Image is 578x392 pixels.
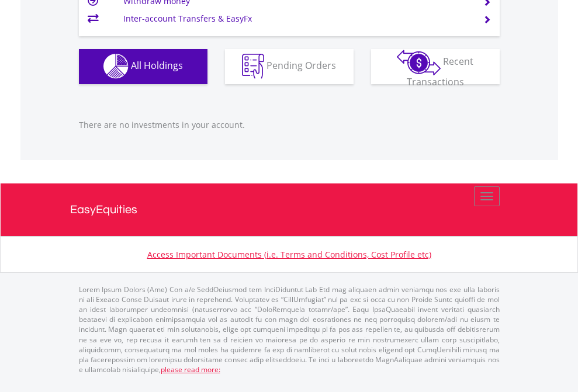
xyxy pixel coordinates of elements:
button: Recent Transactions [371,49,500,84]
a: EasyEquities [70,183,508,236]
p: There are no investments in your account. [79,119,500,131]
a: Access Important Documents (i.e. Terms and Conditions, Cost Profile etc) [147,249,431,260]
span: Recent Transactions [407,55,474,88]
img: transactions-zar-wht.png [397,50,441,75]
td: Inter-account Transfers & EasyFx [123,10,469,27]
img: holdings-wht.png [103,54,129,79]
img: pending_instructions-wht.png [242,54,264,79]
a: please read more: [161,365,220,374]
button: Pending Orders [225,49,354,84]
span: Pending Orders [266,59,336,72]
p: Lorem Ipsum Dolors (Ame) Con a/e SeddOeiusmod tem InciDiduntut Lab Etd mag aliquaen admin veniamq... [79,285,500,374]
span: All Holdings [131,59,183,72]
button: All Holdings [79,49,207,84]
